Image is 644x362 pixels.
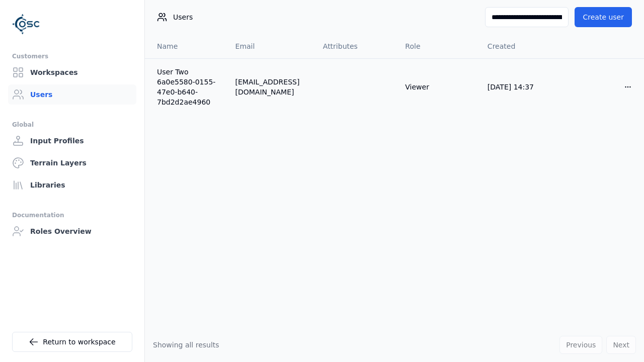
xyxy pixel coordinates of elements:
button: Create user [575,7,632,27]
div: Documentation [12,209,132,221]
div: [DATE] 14:37 [488,82,554,92]
div: Viewer [405,82,471,92]
th: Name [145,34,227,58]
a: Users [8,84,136,105]
a: User Two 6a0e5580-0155-47e0-b640-7bd2d2ae4960 [157,67,219,107]
div: Global [12,119,132,131]
a: Workspaces [8,62,136,82]
th: Created [479,34,562,58]
span: Users [173,12,193,22]
th: Attributes [315,34,397,58]
th: Role [397,34,479,58]
div: Customers [12,50,132,62]
a: Return to workspace [12,332,132,352]
a: Terrain Layers [8,153,136,173]
a: Libraries [8,175,136,195]
span: Showing all results [153,341,219,349]
th: Email [227,34,315,58]
a: Roles Overview [8,221,136,241]
img: Logo [12,10,40,38]
div: [EMAIL_ADDRESS][DOMAIN_NAME] [235,77,307,97]
a: Input Profiles [8,131,136,151]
